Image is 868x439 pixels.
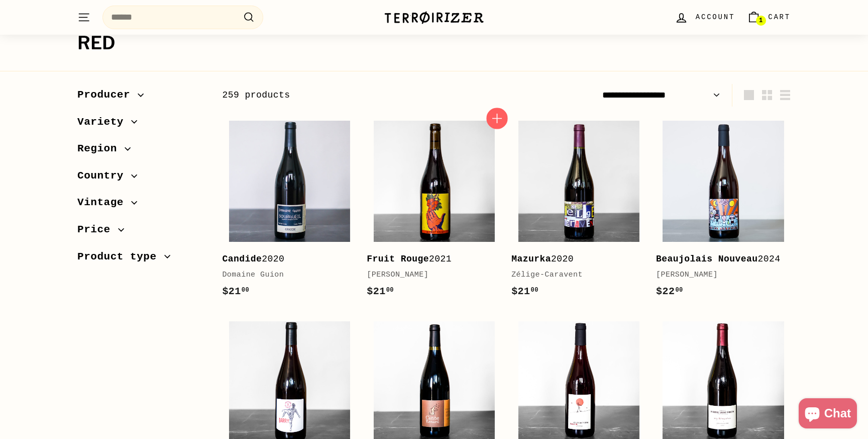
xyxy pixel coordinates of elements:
span: $22 [656,286,683,297]
sup: 00 [675,287,683,294]
b: Fruit Rouge [367,254,429,264]
div: Domaine Guion [222,269,347,281]
a: Beaujolais Nouveau2024[PERSON_NAME] [656,114,791,310]
sup: 00 [531,287,538,294]
button: Product type [77,246,206,273]
button: Price [77,219,206,246]
h1: Red [77,33,791,53]
a: Fruit Rouge2021[PERSON_NAME] [367,114,501,310]
b: Candide [222,254,262,264]
span: Country [77,167,131,185]
div: [PERSON_NAME] [367,269,491,281]
span: Region [77,140,125,157]
sup: 00 [386,287,394,294]
span: $21 [367,286,394,297]
div: 2020 [511,252,636,267]
b: Beaujolais Nouveau [656,254,758,264]
span: Price [77,221,118,238]
span: Producer [77,86,138,104]
span: Product type [77,248,164,266]
div: 2020 [222,252,347,267]
span: Cart [768,12,791,23]
div: Zélige-Caravent [511,269,636,281]
b: Mazurka [511,254,551,264]
div: 259 products [222,88,506,103]
a: Mazurka2020Zélige-Caravent [511,114,646,310]
button: Producer [77,84,206,111]
span: 1 [759,17,763,24]
span: Account [696,12,735,23]
div: 2024 [656,252,781,267]
span: $21 [511,286,538,297]
div: 2021 [367,252,491,267]
button: Country [77,165,206,192]
a: Account [669,3,741,32]
div: [PERSON_NAME] [656,269,781,281]
button: Variety [77,111,206,138]
a: Candide2020Domaine Guion [222,114,357,310]
inbox-online-store-chat: Shopify online store chat [796,398,860,431]
span: $21 [222,286,249,297]
span: Variety [77,114,131,131]
button: Region [77,138,206,165]
span: Vintage [77,194,131,211]
a: Cart [741,3,797,32]
sup: 00 [242,287,249,294]
button: Vintage [77,192,206,219]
